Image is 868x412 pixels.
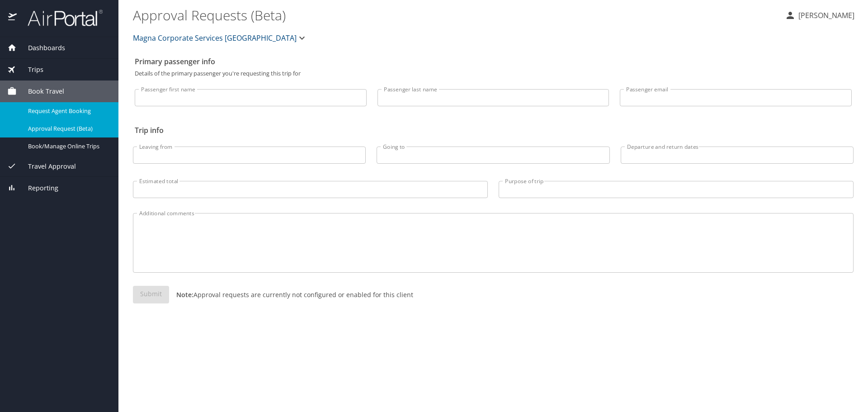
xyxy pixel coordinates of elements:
[176,290,193,299] strong: Note:
[17,43,65,53] span: Dashboards
[28,124,108,133] span: Approval Request (Beta)
[781,7,858,24] button: [PERSON_NAME]
[133,32,297,44] span: Magna Corporate Services [GEOGRAPHIC_DATA]
[8,9,18,27] img: icon-airportal.png
[135,71,852,76] p: Details of the primary passenger you're requesting this trip for
[17,183,58,193] span: Reporting
[129,29,311,47] button: Magna Corporate Services [GEOGRAPHIC_DATA]
[18,9,103,27] img: airportal-logo.png
[17,65,43,75] span: Trips
[28,107,108,115] span: Request Agent Booking
[135,54,852,69] h2: Primary passenger info
[133,1,778,29] h1: Approval Requests (Beta)
[28,142,108,151] span: Book/Manage Online Trips
[17,86,64,96] span: Book Travel
[135,123,852,137] h2: Trip info
[17,161,76,171] span: Travel Approval
[169,290,413,299] p: Approval requests are currently not configured or enabled for this client
[796,10,854,21] p: [PERSON_NAME]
